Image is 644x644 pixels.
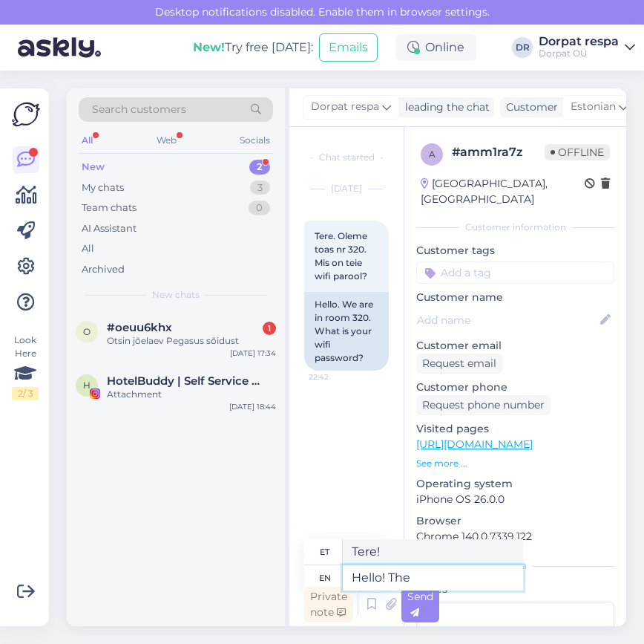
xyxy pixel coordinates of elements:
div: Dorpat OÜ [539,48,619,59]
span: New chats [152,288,200,302]
div: 2 [249,160,270,175]
span: H [83,380,91,391]
p: iPhone OS 26.0.0 [416,492,614,507]
div: [GEOGRAPHIC_DATA], [GEOGRAPHIC_DATA] [421,176,585,207]
div: leading the chat [399,100,490,115]
div: Archived [82,262,125,277]
div: [DATE] [304,182,389,195]
a: [URL][DOMAIN_NAME] [416,438,533,451]
div: All [79,131,96,150]
p: See more ... [416,457,614,470]
div: [DATE] 17:34 [230,348,276,359]
p: Operating system [416,476,614,492]
textarea: Tere! [343,539,523,565]
div: AI Assistant [82,221,137,236]
div: Try free [DATE]: [193,39,313,56]
div: en [319,565,331,591]
div: Online [395,34,476,61]
span: Offline [545,144,610,160]
p: Customer name [416,290,614,305]
div: Socials [237,131,273,150]
p: Chrome 140.0.7339.122 [416,529,614,544]
span: 22:42 [309,371,364,383]
img: Askly Logo [12,100,40,129]
p: Visited pages [416,421,614,437]
p: Customer email [416,338,614,354]
div: Team chats [82,201,137,215]
div: Attachment [107,388,276,401]
b: New! [193,40,225,54]
textarea: Hello! The [343,565,523,591]
div: Customer [500,100,558,115]
div: Chat started [304,151,389,164]
span: Estonian [571,99,616,115]
div: All [82,241,94,256]
div: 1 [263,322,276,335]
span: Search customers [92,102,186,117]
input: Add name [417,312,597,328]
p: Customer phone [416,380,614,395]
p: Customer tags [416,243,614,258]
span: Tere. Oleme toas nr 320. Mis on teie wifi parool? [315,230,369,282]
span: a [429,149,436,160]
a: Dorpat respaDorpat OÜ [539,36,635,59]
span: #oeuu6khx [107,321,172,334]
p: Browser [416,513,614,529]
span: Dorpat respa [311,99,379,115]
div: My chats [82,180,124,195]
span: HotelBuddy | Self Service App for Hotel Guests [107,374,261,388]
div: 3 [250,180,270,195]
div: Request phone number [416,395,551,415]
div: [DATE] 18:44 [229,401,276,412]
div: Hello. We are in room 320. What is your wifi password? [304,292,389,371]
div: Request email [416,354,502,374]
div: Web [154,131,180,150]
div: Private note [304,587,353,622]
button: Emails [319,33,378,62]
div: DR [512,37,533,58]
div: 2 / 3 [12,387,39,400]
div: Dorpat respa [539,36,619,48]
div: Customer information [416,221,614,234]
span: o [83,326,91,337]
div: # amm1ra7z [452,143,545,161]
div: et [320,539,329,565]
div: New [82,160,105,175]
div: Otsin jõelaev Pegasus sõidust [107,334,276,348]
div: Look Here [12,334,39,400]
input: Add a tag [416,261,614,284]
div: 0 [249,201,270,215]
